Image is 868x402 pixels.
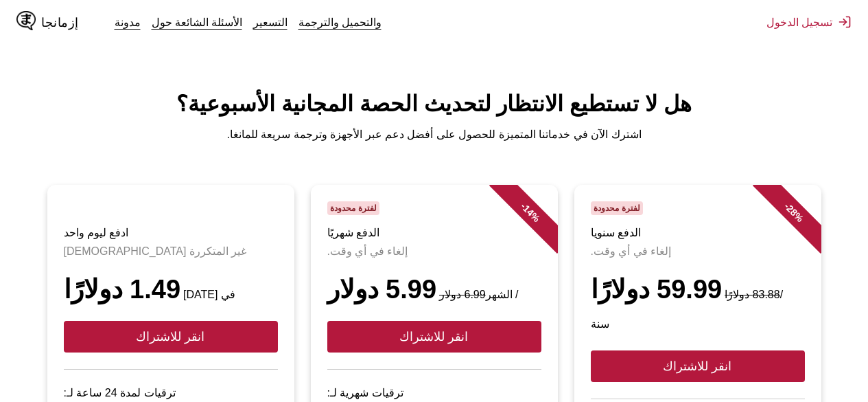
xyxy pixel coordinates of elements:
[486,289,519,300] font: / الشهر
[591,275,723,304] font: 59.99 دولارًا
[64,227,129,238] font: ادفع ليوم واحد
[183,289,235,300] font: في [DATE]
[152,15,242,29] a: الأسئلة الشائعة حول
[136,330,204,344] font: انقر للاشتراك
[41,16,79,29] font: إزمانجا
[838,15,852,29] img: تسجيل الخروج
[253,15,288,29] a: التسعير
[528,210,542,224] font: %
[64,275,181,304] font: 1.49 دولارًا
[439,289,486,300] font: 6.99 دولار
[591,227,641,238] font: الدفع سنويا
[663,359,731,373] font: انقر للاشتراك
[594,203,640,213] font: لفترة محدودة
[226,129,641,140] font: اشترك الآن في خدماتنا المتميزة للحصول على أفضل دعم عبر الأجهزة وترجمة سريعة للمانغا.
[591,350,805,382] button: انقر للاشتراك
[327,321,541,353] button: انقر للاشتراك
[330,203,376,213] font: لفترة محدودة
[298,15,382,29] a: والتحميل والترجمة
[64,245,247,257] font: [DEMOGRAPHIC_DATA] غير المتكررة
[591,245,672,257] font: إلغاء في أي وقت.
[64,321,278,353] button: انقر للاشتراك
[782,201,792,211] font: -
[16,11,36,30] img: شعار IsManga
[766,15,832,29] font: تسجيل الدخول
[64,387,176,399] font: ترقيات لمدة 24 ساعة لـ:
[725,289,780,300] font: 83.88 دولارًا
[518,201,528,211] font: -
[327,245,408,257] font: إلغاء في أي وقت.
[327,275,437,304] font: 5.99 دولار
[327,387,403,399] font: ترقيات شهرية لـ:
[176,91,692,116] font: هل لا تستطيع الانتظار لتحديث الحصة المجانية الأسبوعية؟
[16,11,104,33] a: شعار IsMangaإزمانجا
[115,15,141,29] a: مدونة
[399,330,468,344] font: انقر للاشتراك
[784,203,799,218] font: 28
[327,227,379,238] font: الدفع شهريًا
[766,15,852,29] button: تسجيل الدخول
[521,203,536,218] font: 14
[792,210,806,224] font: %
